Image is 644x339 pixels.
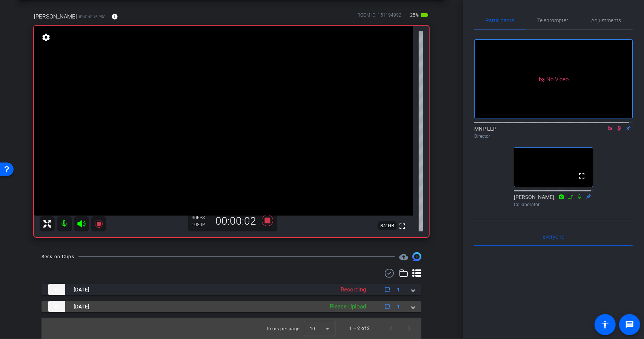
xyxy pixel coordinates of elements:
mat-icon: info [111,13,118,20]
div: Please Upload [326,302,370,311]
span: [PERSON_NAME] [34,12,77,21]
div: 00:00:02 [211,215,261,228]
span: 25% [409,9,420,21]
img: Session clips [412,252,421,261]
span: [DATE] [74,286,89,294]
div: 1080P [192,222,211,228]
span: Teleprompter [538,18,569,23]
span: 1 [397,303,400,311]
mat-expansion-panel-header: thumb-nail[DATE]Recording1 [41,284,421,295]
mat-expansion-panel-header: thumb-nail[DATE]Please Upload1 [41,301,421,312]
mat-icon: cloud_upload [399,252,408,261]
button: Previous page [382,319,400,337]
mat-icon: fullscreen [398,222,407,231]
mat-icon: message [625,320,634,329]
mat-icon: battery_std [420,11,429,20]
mat-icon: fullscreen [577,171,586,180]
div: Collaborator [514,201,593,208]
span: Destinations for your clips [399,252,408,261]
span: 8.2 GB [378,221,397,230]
div: Session Clips [41,253,74,260]
div: ROOM ID: 151194992 [357,12,401,23]
img: thumb-nail [48,284,65,295]
span: No Video [546,76,569,82]
div: 30 [192,215,211,221]
div: Director [474,133,633,140]
div: 1 – 2 of 2 [349,325,370,332]
span: FPS [197,215,205,220]
div: Recording [337,285,370,294]
span: [DATE] [74,303,89,311]
span: Adjustments [592,18,621,23]
span: iPhone 16 Pro [79,14,106,20]
div: [PERSON_NAME] [514,193,593,208]
img: thumb-nail [48,301,65,312]
div: MNP LLP [474,125,633,140]
span: Everyone [543,234,564,239]
span: 1 [397,286,400,294]
div: Items per page: [267,325,301,333]
span: Participants [486,18,515,23]
button: Next page [400,319,418,337]
mat-icon: settings [41,33,51,42]
mat-icon: accessibility [601,320,610,329]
